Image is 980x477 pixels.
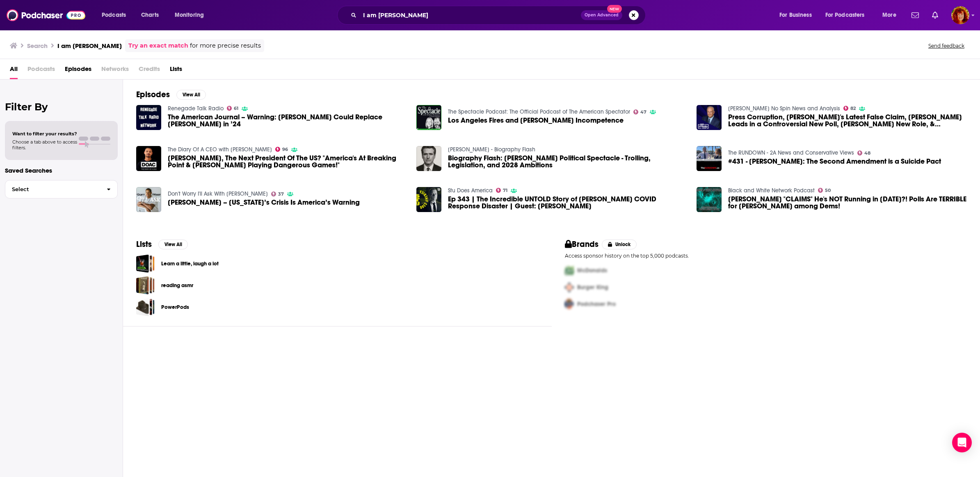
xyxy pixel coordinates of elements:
[585,13,619,17] span: Open Advanced
[562,296,577,313] img: Third Pro Logo
[161,259,219,268] a: Learn a little, laugh a lot
[850,107,856,110] span: 82
[5,101,118,113] h2: Filter By
[577,267,607,274] span: McDonalds
[102,9,126,21] span: Podcasts
[864,151,870,155] span: 48
[168,155,407,169] span: [PERSON_NAME], The Next President Of The US? "America's At Breaking Point & [PERSON_NAME] Playing...
[448,196,687,210] span: Ep 343 | The Incredible UNTOLD Story of [PERSON_NAME] COVID Response Disaster | Guest: [PERSON_NAME]
[10,62,18,79] a: All
[136,9,164,22] a: Charts
[278,192,284,196] span: 37
[728,196,967,210] a: Gavin Newsom "CLAIMS" He's NOT Running in 2024?! Polls Are TERRIBLE for Biden among Dems!
[136,239,188,249] a: ListsView All
[161,303,189,312] a: PowerPods
[27,62,55,79] span: Podcasts
[448,155,687,169] a: Biography Flash: Gavin Newsom's Political Spectacle - Trolling, Legislation, and 2028 Ambitions
[825,9,865,21] span: For Podcasters
[168,146,272,153] a: The Diary Of A CEO with Steven Bartlett
[96,9,137,22] button: open menu
[271,192,284,196] a: 37
[136,105,161,130] img: The American Journal – Warning: Gavin Newsom Could Replace Biden in ’24
[128,41,188,50] a: Try an exact match
[169,9,215,22] button: open menu
[360,9,581,22] input: Search podcasts, credits, & more...
[416,105,441,130] img: Los Angeles Fires and Gavin Newsom’s Incompetence
[12,139,77,151] span: Choose a tab above to access filters.
[728,196,967,210] span: [PERSON_NAME] "CLAIMS" He's NOT Running in [DATE]?! Polls Are TERRIBLE for [PERSON_NAME] among Dems!
[882,9,896,21] span: More
[697,187,722,212] img: Gavin Newsom "CLAIMS" He's NOT Running in 2024?! Polls Are TERRIBLE for Biden among Dems!
[951,6,969,24] span: Logged in as rpalermo
[602,240,637,249] button: Unlock
[448,108,630,115] a: The Spectacle Podcast: The Official Podcast of The American Spectator
[448,155,687,169] span: Biography Flash: [PERSON_NAME] Political Spectacle - Trolling, Legislation, and 2028 Ambitions
[496,188,508,193] a: 71
[820,9,877,22] button: open menu
[728,114,967,128] span: Press Corruption, [PERSON_NAME]'s Latest False Claim, [PERSON_NAME] Leads in a Controversial New ...
[168,155,407,169] a: Gavin Newsom, The Next President Of The US? "America's At Breaking Point & Trump's Playing Danger...
[633,110,647,114] a: 47
[168,199,360,206] a: Gavin Newsom – California’s Crisis Is America’s Warning
[577,284,608,291] span: Burger King
[158,240,188,249] button: View All
[136,89,206,100] a: EpisodesView All
[27,42,48,50] h3: Search
[951,6,969,24] img: User Profile
[190,41,261,50] span: for more precise results
[843,106,856,111] a: 82
[139,62,160,79] span: Credits
[952,433,972,452] div: Open Intercom Messenger
[136,254,155,273] span: Learn a little, laugh a lot
[5,167,118,174] p: Saved Searches
[136,276,155,294] a: reading asmr
[136,187,161,212] img: Gavin Newsom – California’s Crisis Is America’s Warning
[728,105,840,112] a: Bill O’Reilly’s No Spin News and Analysis
[136,146,161,171] img: Gavin Newsom, The Next President Of The US? "America's At Breaking Point & Trump's Playing Danger...
[825,189,831,192] span: 50
[65,62,91,79] a: Episodes
[697,146,722,171] img: #431 - Gavin Newsom: The Second Amendment is a Suicide Pact
[929,8,941,22] a: Show notifications dropdown
[774,9,822,22] button: open menu
[7,7,85,23] img: Podchaser - Follow, Share and Rate Podcasts
[101,62,129,79] span: Networks
[577,301,616,308] span: Podchaser Pro
[565,253,967,259] p: Access sponsor history on the top 5,000 podcasts.
[562,279,577,296] img: Second Pro Logo
[908,8,922,22] a: Show notifications dropdown
[345,6,653,25] div: Search podcasts, credits, & more...
[136,239,152,249] h2: Lists
[275,147,288,152] a: 96
[951,6,969,24] button: Show profile menu
[926,42,967,49] button: Send feedback
[728,158,941,165] a: #431 - Gavin Newsom: The Second Amendment is a Suicide Pact
[697,105,722,130] a: Press Corruption, Biden's Latest False Claim, Trump Leads in a Controversial New Poll, Gavin News...
[136,298,155,316] span: PowerPods
[877,9,907,22] button: open menu
[779,9,812,21] span: For Business
[12,131,77,137] span: Want to filter your results?
[170,62,182,79] a: Lists
[136,89,170,100] h2: Episodes
[728,114,967,128] a: Press Corruption, Biden's Latest False Claim, Trump Leads in a Controversial New Poll, Gavin News...
[562,262,577,279] img: First Pro Logo
[448,187,493,194] a: Stu Does America
[503,189,507,192] span: 71
[416,146,441,171] img: Biography Flash: Gavin Newsom's Political Spectacle - Trolling, Legislation, and 2028 Ambitions
[5,187,100,192] span: Select
[161,281,193,290] a: reading asmr
[168,190,268,197] a: Don't Worry I'll Ask With Isaac Rochell
[227,106,239,111] a: 61
[282,148,288,151] span: 96
[416,187,441,212] a: Ep 343 | The Incredible UNTOLD Story of Gavin Newsom's COVID Response Disaster | Guest: Glenn Beck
